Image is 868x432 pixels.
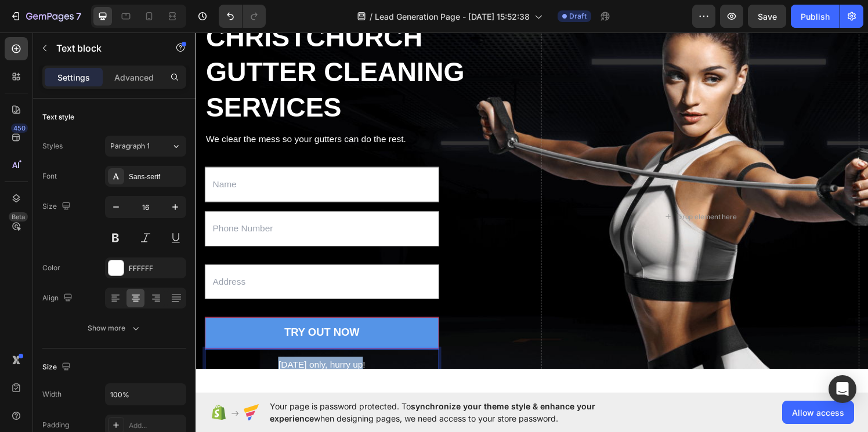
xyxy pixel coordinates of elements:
iframe: Design area [196,32,868,393]
div: Rich Text Editor. Editing area: main [9,335,252,354]
input: Phone Number [9,186,252,222]
button: Publish [791,5,840,28]
button: Paragraph 1 [105,136,186,157]
div: Align [42,291,75,306]
div: 450 [11,124,28,133]
span: synchronize your theme style & enhance your experience [270,401,595,423]
span: Paragraph 1 [110,141,150,151]
div: Styles [42,141,63,151]
span: Save [758,12,777,21]
div: Padding [42,420,69,430]
div: Color [42,263,60,273]
div: Sans-serif [129,172,183,182]
div: Width [42,389,62,400]
span: Your page is password protected. To when designing pages, we need access to your store password. [270,400,641,424]
div: Rich Text Editor. Editing area: main [9,102,339,121]
div: Add... [129,420,183,431]
p: Text block [56,41,155,55]
div: Size [42,199,73,215]
button: Save [748,5,786,28]
div: Open Intercom Messenger [829,375,856,403]
button: Allow access [782,401,854,424]
div: Text style [42,112,74,122]
div: Font [42,171,57,181]
p: Advanced [114,71,154,84]
input: Address [9,241,252,277]
span: / [370,10,372,23]
div: Publish [801,10,830,23]
button: Show more [42,318,186,339]
span: Allow access [792,406,844,419]
p: 7 [76,9,81,23]
span: Draft [569,11,587,21]
p: Settings [57,71,90,84]
div: FFFFFF [129,263,183,274]
input: Auto [106,384,186,405]
div: Size [42,360,73,375]
button: 7 [5,5,86,28]
span: Lead Generation Page - [DATE] 15:52:38 [375,10,530,23]
div: Undo/Redo [219,5,266,28]
div: TRY OUT NOW [92,303,169,320]
div: Beta [9,212,28,222]
input: Name [9,140,252,176]
button: TRY OUT NOW [9,295,252,328]
div: Show more [88,322,142,334]
p: [DATE] only, hurry up! [10,336,251,353]
div: Drop element here [498,187,560,196]
p: We clear the mess so your gutters can do the rest. [10,103,338,120]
